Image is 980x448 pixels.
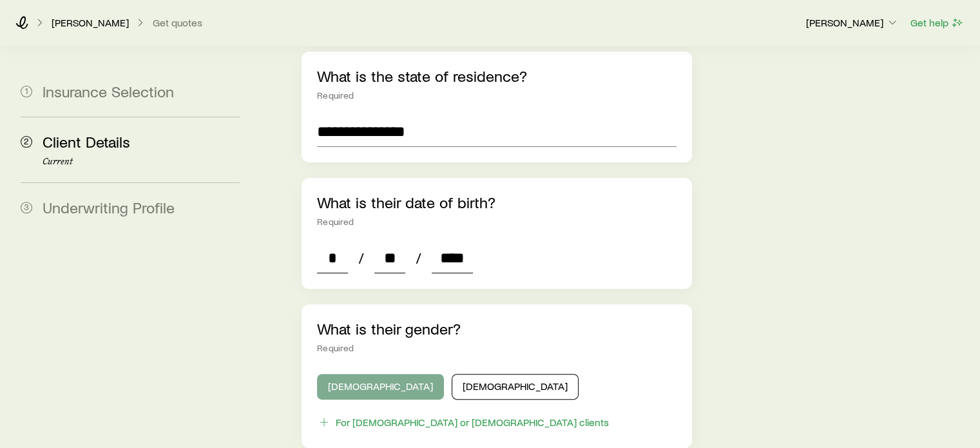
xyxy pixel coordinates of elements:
span: 2 [21,136,32,148]
p: What is their gender? [317,320,676,338]
div: Required [317,90,676,101]
p: What is the state of residence? [317,67,676,85]
div: For [DEMOGRAPHIC_DATA] or [DEMOGRAPHIC_DATA] clients [336,416,609,429]
p: [PERSON_NAME] [52,16,129,29]
div: Required [317,343,676,353]
span: 3 [21,202,32,213]
p: What is their date of birth? [317,193,676,211]
p: Current [43,157,240,167]
button: [DEMOGRAPHIC_DATA] [452,374,579,400]
div: Required [317,217,676,227]
span: 1 [21,86,32,97]
span: Client Details [43,132,130,151]
p: [PERSON_NAME] [806,16,899,29]
span: / [410,249,427,267]
button: [DEMOGRAPHIC_DATA] [317,374,444,400]
span: Underwriting Profile [43,198,175,217]
button: Get quotes [152,17,203,29]
button: Get help [910,15,965,30]
span: Insurance Selection [43,82,174,101]
button: [PERSON_NAME] [805,15,899,31]
span: / [353,249,369,267]
button: For [DEMOGRAPHIC_DATA] or [DEMOGRAPHIC_DATA] clients [317,415,610,430]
